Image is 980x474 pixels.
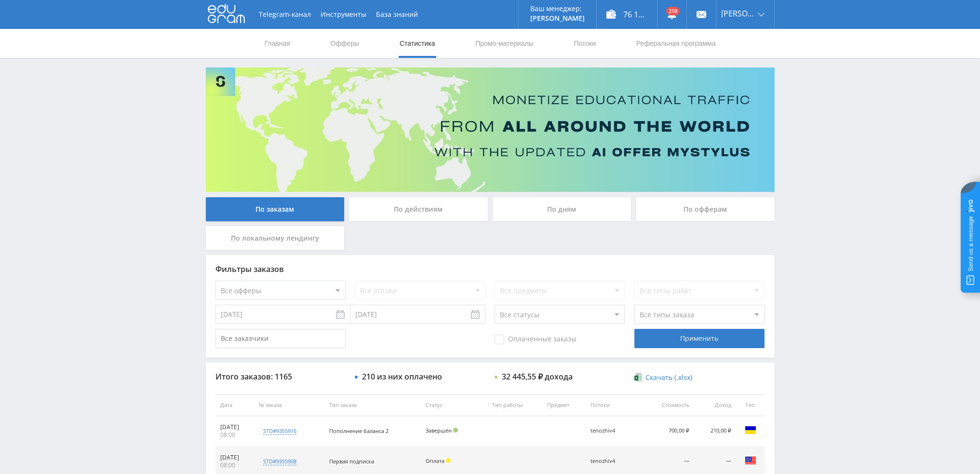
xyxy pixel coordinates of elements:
td: 210,00 ₽ [694,416,736,447]
th: Тип работы [487,394,542,416]
div: По заказам [206,197,345,221]
p: [PERSON_NAME] [530,14,585,22]
span: Завершён [426,427,452,434]
th: Статус [421,394,487,416]
div: 32 445,55 ₽ дохода [502,372,573,381]
span: Холд [446,458,451,463]
span: Оплаченные заказы [495,335,577,344]
div: [DATE] [220,454,250,461]
img: usa.png [745,455,756,466]
th: Предмет [542,394,586,416]
div: std#9355908 [263,458,296,465]
img: xlsx [634,372,643,382]
th: Дата [215,394,255,416]
a: Потоки [573,29,597,58]
a: Реферальная программа [635,29,717,58]
span: Подтвержден [453,428,458,433]
span: Оплата [426,457,444,464]
a: Офферы [330,29,361,58]
th: № заказа [254,394,324,416]
p: Ваш менеджер: [530,5,585,13]
div: [DATE] [220,423,250,431]
div: tenozhiv4 [591,458,634,464]
span: Первая подписка [329,458,374,465]
div: По локальному лендингу [206,226,345,250]
div: Итого заказов: 1165 [215,372,346,381]
a: Промо-материалы [474,29,534,58]
div: Фильтры заказов [215,265,765,273]
span: Пополнение баланса 2 [329,427,389,434]
td: 700,00 ₽ [644,416,694,447]
div: Применить [634,329,765,348]
a: Скачать (.xlsx) [634,373,692,382]
th: Тип заказа [324,394,421,416]
a: Главная [264,29,291,58]
a: Статистика [399,29,436,58]
th: Стоимость [644,394,694,416]
div: По действиям [349,197,488,221]
span: Скачать (.xlsx) [645,374,692,381]
input: Все заказчики [215,329,346,348]
div: 08:00 [220,431,250,439]
th: Гео [736,394,765,416]
div: По офферам [636,197,775,221]
th: Доход [694,394,736,416]
div: 08:00 [220,461,250,469]
span: [PERSON_NAME] [721,10,755,17]
div: std#9355916 [263,427,296,435]
img: Banner [206,68,775,192]
th: Потоки [586,394,644,416]
div: 210 из них оплачено [362,372,442,381]
div: tenozhiv4 [591,428,634,434]
div: По дням [493,197,631,221]
img: ukr.png [745,424,756,436]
